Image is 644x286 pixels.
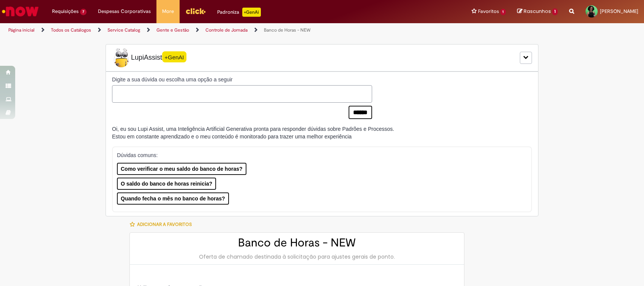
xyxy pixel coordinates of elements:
div: Oferta de chamado destinada à solicitação para ajustes gerais de ponto. [137,253,456,261]
img: Lupi [112,48,131,67]
a: Banco de Horas - NEW [264,27,311,33]
button: O saldo do banco de horas reinicia? [117,178,216,190]
span: 1 [552,8,558,15]
span: 1 [500,9,506,15]
span: LupiAssist [112,48,186,67]
span: 7 [80,9,87,15]
span: Rascunhos [524,8,551,15]
span: [PERSON_NAME] [600,8,638,14]
span: Adicionar a Favoritos [137,221,192,227]
p: Dúvidas comuns: [117,151,518,159]
a: Service Catalog [107,27,140,33]
button: Adicionar a Favoritos [129,216,196,232]
div: LupiLupiAssist+GenAI [106,44,538,71]
div: Padroniza [217,8,261,17]
span: Despesas Corporativas [98,8,151,15]
ul: Trilhas de página [6,23,424,37]
a: Gente e Gestão [156,27,189,33]
div: Oi, eu sou Lupi Assist, uma Inteligência Artificial Generativa pronta para responder dúvidas sobr... [112,125,394,140]
label: Digite a sua dúvida ou escolha uma opção a seguir [112,76,372,83]
a: Página inicial [8,27,35,33]
a: Controle de Jornada [205,27,248,33]
a: Todos os Catálogos [51,27,91,33]
h2: Banco de Horas - NEW [137,237,456,249]
span: More [162,8,174,15]
button: Quando fecha o mês no banco de horas? [117,192,229,205]
button: Como verificar o meu saldo do banco de horas? [117,163,246,175]
img: click_logo_yellow_360x200.png [185,5,206,17]
span: Favoritos [478,8,499,15]
p: +GenAi [242,8,261,17]
span: Requisições [52,8,79,15]
a: Rascunhos [517,8,558,15]
span: +GenAI [162,51,186,62]
img: ServiceNow [1,4,40,19]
